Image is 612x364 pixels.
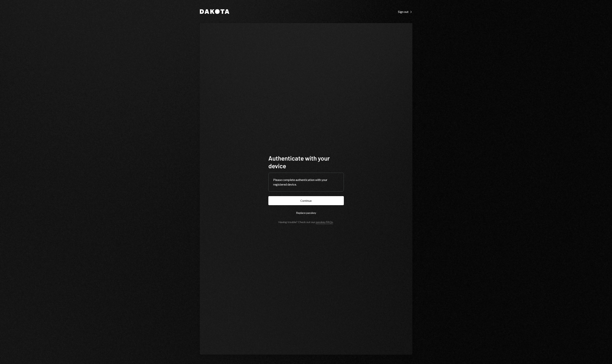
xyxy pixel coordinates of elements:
h1: Authenticate with your device [268,154,344,170]
button: Replace passkey [268,208,344,217]
button: Continue [268,196,344,205]
div: Sign out [398,10,412,14]
div: Having trouble? Check out our . [279,220,333,224]
div: Please complete authentication with your registered device. [273,177,339,187]
a: passkey FAQs [316,220,333,224]
a: Sign out [398,9,412,14]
